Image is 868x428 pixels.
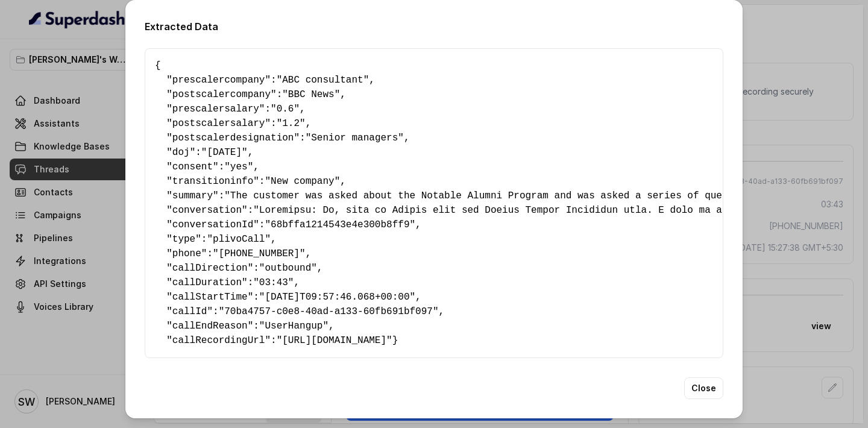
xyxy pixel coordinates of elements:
[259,263,317,274] span: "outbound"
[224,162,253,172] span: "yes"
[271,104,300,115] span: "0.6"
[172,104,259,115] span: prescalersalary
[172,89,271,100] span: postscalercompany
[306,133,404,143] span: "Senior managers"
[172,75,265,86] span: prescalercompany
[172,118,265,129] span: postscalersalary
[172,292,248,303] span: callStartTime
[172,133,294,143] span: postscalerdesignation
[172,162,213,172] span: consent
[207,234,271,245] span: "plivoCall"
[277,335,392,346] span: "[URL][DOMAIN_NAME]"
[265,219,415,230] span: "68bffa1214543e4e300b8ff9"
[172,176,253,187] span: transitioninfo
[172,263,248,274] span: callDirection
[172,147,190,158] span: doj
[145,19,723,34] h2: Extracted Data
[172,277,242,288] span: callDuration
[684,377,723,399] button: Close
[172,321,248,332] span: callEndReason
[172,190,213,201] span: summary
[201,147,248,158] span: "[DATE]"
[277,75,370,86] span: "ABC consultant"
[172,306,207,317] span: callId
[172,234,195,245] span: type
[172,335,265,346] span: callRecordingUrl
[172,248,201,259] span: phone
[172,219,253,230] span: conversationId
[259,292,415,303] span: "[DATE]T09:57:46.068+00:00"
[265,176,340,187] span: "New company"
[155,58,713,348] pre: { " ": , " ": , " ": , " ": , " ": , " ": , " ": , " ": , " ": , " ": , " ": , " ": , " ": , " ":...
[259,321,329,332] span: "UserHangup"
[219,306,439,317] span: "70ba4757-c0e8-40ad-a133-60fb691bf097"
[213,248,306,259] span: "[PHONE_NUMBER]"
[172,205,242,216] span: conversation
[282,89,340,100] span: "BBC News"
[277,118,306,129] span: "1.2"
[253,277,294,288] span: "03:43"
